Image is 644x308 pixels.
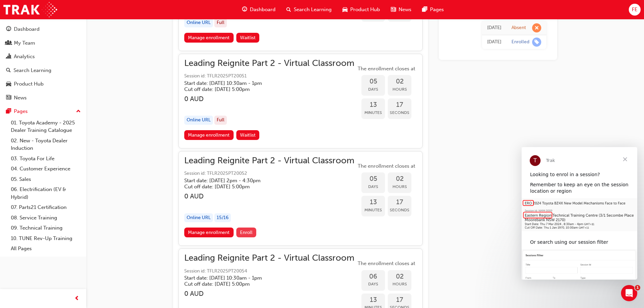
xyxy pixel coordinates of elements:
[14,39,35,47] div: My Team
[417,3,449,17] a: pages-iconPages
[214,18,227,27] div: Full
[8,184,84,202] a: 06. Electrification (EV & Hybrid)
[8,243,84,254] a: All Pages
[184,157,354,165] span: Leading Reignite Part 2 - Virtual Classroom
[236,33,260,43] button: Waitlist
[361,280,385,288] span: Days
[522,147,637,280] iframe: Intercom live chat message
[8,136,84,153] a: 02. New - Toyota Dealer Induction
[361,101,385,109] span: 13
[184,80,343,86] h5: Start date: [DATE] 10:30am - 1pm
[3,92,84,104] a: News
[361,78,385,86] span: 05
[356,65,417,73] span: The enrollment closes at
[184,170,354,177] span: Session id: TFLR2025PT20052
[14,108,28,115] div: Pages
[184,72,354,80] span: Session id: TFLR2025PT20051
[361,273,385,281] span: 06
[361,183,385,191] span: Days
[281,3,337,17] a: search-iconSearch Learning
[240,132,256,138] span: Waitlist
[385,3,417,17] a: news-iconNews
[8,118,84,136] a: 01. Toyota Academy - 2025 Dealer Training Catalogue
[3,2,57,17] img: Trak
[356,162,417,170] span: The enrollment closes at
[629,4,641,16] button: FE
[184,192,354,200] h3: 0 AUD
[184,86,343,92] h5: Cut off date: [DATE] 5:00pm
[14,94,27,102] div: News
[3,64,84,77] a: Search Learning
[399,6,411,14] span: News
[184,157,417,240] button: Leading Reignite Part 2 - Virtual ClassroomSession id: TFLR2025PT20052Start date: [DATE] 2pm - 4:...
[3,105,84,118] button: Pages
[337,3,385,17] a: car-iconProduct Hub
[6,95,11,101] span: news-icon
[184,130,234,140] a: Manage enrollment
[430,6,444,14] span: Pages
[240,35,256,41] span: Waitlist
[184,275,343,281] h5: Start date: [DATE] 10:30am - 1pm
[8,164,84,174] a: 04. Customer Experience
[14,67,51,74] div: Search Learning
[14,53,35,61] div: Analytics
[76,107,81,116] span: up-icon
[6,54,11,60] span: chart-icon
[388,101,411,109] span: 17
[8,202,84,213] a: 07. Parts21 Certification
[184,33,234,43] a: Manage enrollment
[8,174,84,185] a: 05. Sales
[621,285,637,301] iframe: Intercom live chat
[8,223,84,233] a: 09. Technical Training
[6,81,11,87] span: car-icon
[635,285,640,290] span: 1
[6,40,11,46] span: people-icon
[236,130,260,140] button: Waitlist
[184,116,213,125] div: Online URL
[388,273,411,281] span: 02
[388,206,411,214] span: Seconds
[184,213,213,222] div: Online URL
[342,5,348,14] span: car-icon
[487,38,501,46] div: Tue Jun 17 2025 15:19:01 GMT+1000 (Australian Eastern Standard Time)
[632,6,638,14] span: FE
[237,3,281,17] a: guage-iconDashboard
[184,228,234,237] a: Manage enrollment
[184,290,354,298] h3: 0 AUD
[3,78,84,90] a: Product Hub
[356,260,417,267] span: The enrollment closes at
[3,22,84,105] button: DashboardMy TeamAnalyticsSearch LearningProduct HubNews
[242,5,247,14] span: guage-icon
[184,177,343,184] h5: Start date: [DATE] 2pm - 4:30pm
[8,233,84,244] a: 10. TUNE Rev-Up Training
[184,18,213,27] div: Online URL
[74,294,79,303] span: prev-icon
[6,68,11,74] span: search-icon
[240,230,253,235] span: Enroll
[350,6,380,14] span: Product Hub
[388,78,411,86] span: 02
[391,5,396,14] span: news-icon
[184,95,354,103] h3: 0 AUD
[361,206,385,214] span: Minutes
[184,267,354,275] span: Session id: TFLR2025PT20054
[184,60,417,143] button: Leading Reignite Part 2 - Virtual ClassroomSession id: TFLR2025PT20051Start date: [DATE] 10:30am ...
[6,26,11,32] span: guage-icon
[361,86,385,93] span: Days
[511,25,526,31] div: Absent
[388,109,411,117] span: Seconds
[388,86,411,93] span: Hours
[361,109,385,117] span: Minutes
[422,5,427,14] span: pages-icon
[3,50,84,63] a: Analytics
[532,38,541,47] span: learningRecordVerb_ENROLL-icon
[184,281,343,287] h5: Cut off date: [DATE] 5:00pm
[487,24,501,32] div: Wed Aug 27 2025 14:00:00 GMT+1000 (Australian Eastern Standard Time)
